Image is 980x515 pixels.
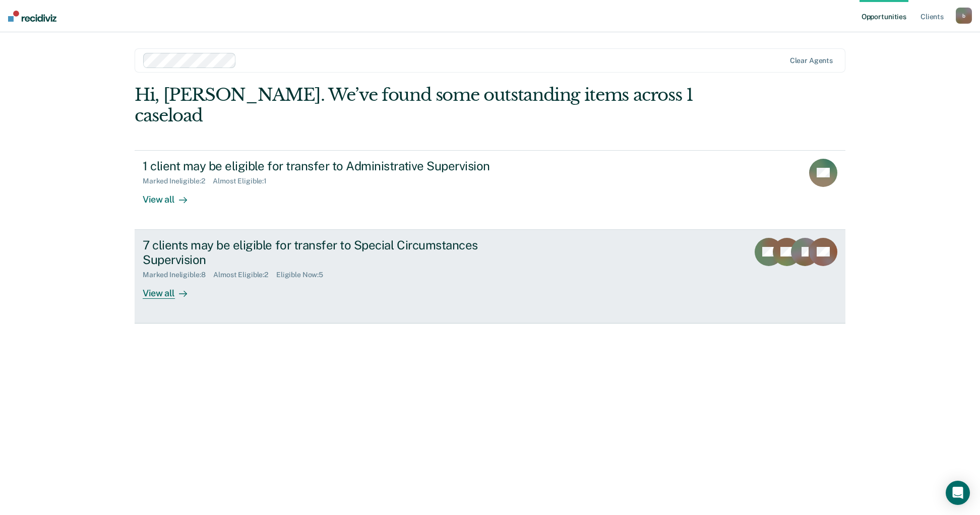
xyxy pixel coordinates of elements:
[213,177,275,185] div: Almost Eligible : 1
[135,150,845,230] a: 1 client may be eligible for transfer to Administrative SupervisionMarked Ineligible:2Almost Elig...
[135,85,703,126] div: Hi, [PERSON_NAME]. We’ve found some outstanding items across 1 caseload
[135,230,845,324] a: 7 clients may be eligible for transfer to Special Circumstances SupervisionMarked Ineligible:8Alm...
[143,238,497,267] div: 7 clients may be eligible for transfer to Special Circumstances Supervision
[143,185,199,205] div: View all
[143,271,213,279] div: Marked Ineligible : 8
[213,271,276,279] div: Almost Eligible : 2
[790,56,833,65] div: Clear agents
[143,279,199,299] div: View all
[143,177,213,185] div: Marked Ineligible : 2
[276,271,331,279] div: Eligible Now : 5
[8,11,56,22] img: Recidiviz
[956,8,972,24] button: b
[143,159,497,173] div: 1 client may be eligible for transfer to Administrative Supervision
[946,481,970,505] div: Open Intercom Messenger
